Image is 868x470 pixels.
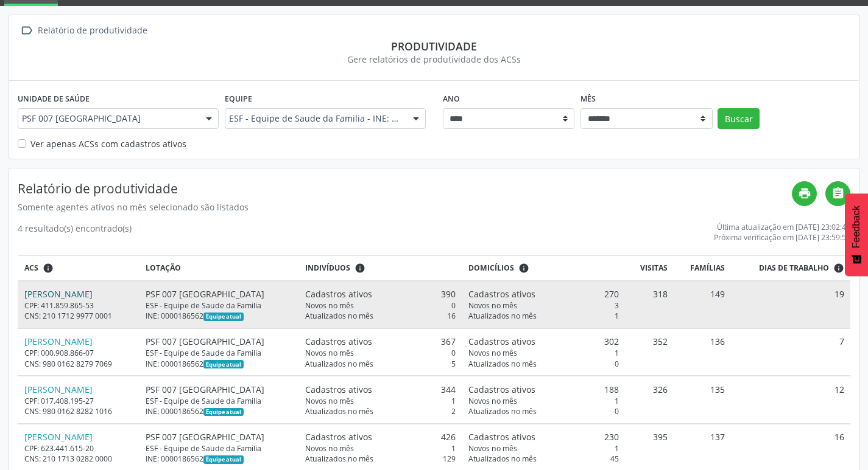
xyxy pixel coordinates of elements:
span: Atualizados no mês [305,454,373,464]
label: Ver apenas ACSs com cadastros ativos [30,137,186,150]
div: 0 [305,348,456,358]
div: INE: 0000186562 [146,359,292,369]
div: PSF 007 [GEOGRAPHIC_DATA] [146,335,292,348]
i: ACSs que estiveram vinculados a uma UBS neste período, mesmo sem produtividade. [43,263,54,274]
div: ESF - Equipe de Saude da Familia [146,443,292,454]
td: 352 [625,328,674,376]
div: ESF - Equipe de Saude da Familia [146,300,292,311]
span: Novos no mês [305,348,354,358]
i:  [18,22,35,40]
a: [PERSON_NAME] [24,288,93,300]
div: 1 [468,348,619,358]
span: Domicílios [468,263,514,274]
th: Famílias [674,256,732,281]
span: Esta é a equipe atual deste Agente [203,360,243,368]
div: Somente agentes ativos no mês selecionado são listados [18,201,792,213]
div: 1 [305,396,456,406]
div: 129 [305,454,456,464]
div: 188 [468,383,619,396]
div: CNS: 210 1713 0282 0000 [24,454,133,464]
i: <div class="text-left"> <div> <strong>Cadastros ativos:</strong> Cadastros que estão vinculados a... [355,263,365,274]
div: 3 [468,300,619,311]
span: Novos no mês [305,443,354,454]
button: Buscar [718,108,760,129]
span: Novos no mês [468,443,517,454]
div: 344 [305,383,456,396]
div: INE: 0000186562 [146,311,292,321]
span: Atualizados no mês [468,454,537,464]
h4: Relatório de produtividade [18,181,792,196]
span: Cadastros ativos [468,430,535,443]
td: 7 [732,328,850,376]
div: PSF 007 [GEOGRAPHIC_DATA] [146,430,292,443]
i:  [831,187,845,200]
div: Próxima verificação em [DATE] 23:59:59 [714,232,850,243]
div: 1 [468,396,619,406]
div: CNS: 980 0162 8282 1016 [24,406,133,416]
div: ESF - Equipe de Saude da Familia [146,348,292,358]
span: Novos no mês [305,396,354,406]
span: Atualizados no mês [305,311,373,321]
td: 12 [732,376,850,423]
div: 45 [468,454,619,464]
a: print [792,181,817,206]
span: ACS [24,263,38,274]
span: Esta é a equipe atual deste Agente [203,408,243,416]
span: Novos no mês [468,348,517,358]
i: <div class="text-left"> <div> <strong>Cadastros ativos:</strong> Cadastros que estão vinculados a... [518,263,529,274]
div: 270 [468,288,619,300]
a:  Relatório de produtividade [18,22,149,40]
div: 1 [468,443,619,454]
td: 135 [674,376,732,423]
span: Cadastros ativos [305,288,372,300]
div: CNS: 210 1712 9977 0001 [24,311,133,321]
a: [PERSON_NAME] [24,336,93,347]
div: 2 [305,406,456,416]
div: CNS: 980 0162 8279 7069 [24,359,133,369]
div: CPF: 000.908.866-07 [24,348,133,358]
span: Esta é a equipe atual deste Agente [203,455,243,464]
div: CPF: 623.441.615-20 [24,443,133,454]
span: Cadastros ativos [468,288,535,300]
td: 326 [625,376,674,423]
span: Atualizados no mês [468,311,537,321]
div: 0 [305,300,456,311]
td: 136 [674,328,732,376]
div: Gere relatórios de produtividade dos ACSs [18,53,850,66]
div: 302 [468,335,619,348]
div: 5 [305,359,456,369]
span: Atualizados no mês [305,359,373,369]
label: Equipe [225,89,252,108]
label: Mês [580,89,596,108]
div: 0 [468,359,619,369]
span: Novos no mês [468,396,517,406]
div: 367 [305,335,456,348]
div: 0 [468,406,619,416]
a: [PERSON_NAME] [24,431,93,443]
span: Esta é a equipe atual deste Agente [203,313,243,321]
div: Produtividade [18,40,850,53]
span: PSF 007 [GEOGRAPHIC_DATA] [22,112,194,125]
td: 149 [674,281,732,328]
label: Ano [443,89,460,108]
div: Relatório de produtividade [35,22,149,40]
div: 230 [468,430,619,443]
div: 1 [305,443,456,454]
div: PSF 007 [GEOGRAPHIC_DATA] [146,288,292,300]
span: Cadastros ativos [305,430,372,443]
div: Última atualização em [DATE] 23:02:41 [714,222,850,232]
div: CPF: 411.859.865-53 [24,300,133,311]
span: Cadastros ativos [305,335,372,348]
div: INE: 0000186562 [146,406,292,416]
span: Dias de trabalho [759,263,829,274]
label: Unidade de saúde [18,89,90,108]
td: 318 [625,281,674,328]
span: Atualizados no mês [468,406,537,416]
th: Visitas [625,256,674,281]
span: Indivíduos [305,263,350,274]
span: Atualizados no mês [468,359,537,369]
div: CPF: 017.408.195-27 [24,396,133,406]
i: print [798,187,811,200]
div: INE: 0000186562 [146,454,292,464]
span: Cadastros ativos [468,383,535,396]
